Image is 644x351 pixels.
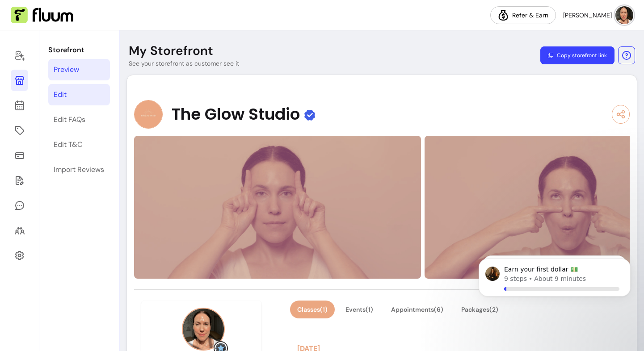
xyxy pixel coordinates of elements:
[540,46,615,64] button: Copy storefront link
[134,136,421,279] img: https://d22cr2pskkweo8.cloudfront.net/4dcf7220-3d86-49e6-8d1f-57e28b6c912f
[59,262,119,297] button: Messages
[54,64,79,75] div: Preview
[11,120,28,141] a: Offerings
[182,308,225,351] img: Provider image
[129,43,213,59] p: My Storefront
[615,6,633,24] img: avatar
[119,262,179,297] button: Tasks
[48,159,110,180] a: Import Reviews
[172,105,300,123] span: The Glow Studio
[11,70,28,91] a: Storefront
[134,100,163,129] img: Provider image
[76,4,105,19] h1: Tasks
[11,245,28,266] a: Settings
[48,59,110,80] a: Preview
[563,6,633,24] button: avatar[PERSON_NAME]
[157,4,173,20] div: Close
[54,89,67,100] div: Edit
[563,11,612,20] span: [PERSON_NAME]
[465,248,644,347] iframe: Intercom notifications message
[129,59,239,68] p: See your storefront as customer see it
[454,301,505,318] button: Packages(2)
[384,301,450,318] button: Appointments(6)
[70,47,109,58] h2: No tasks
[29,76,150,85] p: Check back later for updates.
[54,164,104,175] div: Import Reviews
[11,220,28,241] a: Clients
[11,195,28,216] a: My Messages
[490,6,556,24] a: Refer & Earn
[48,109,110,130] a: Edit FAQs
[21,284,39,290] span: Home
[11,170,28,191] a: Forms
[11,145,28,166] a: Sales
[54,114,85,125] div: Edit FAQs
[48,45,110,55] p: Storefront
[11,95,28,116] a: Calendar
[139,284,159,290] span: Tasks
[54,139,82,150] div: Edit T&C
[290,301,335,318] button: Classes(1)
[29,67,150,76] p: There are currently no tasks available.
[11,45,28,66] a: Home
[48,84,110,105] a: Edit
[48,134,110,155] a: Edit T&C
[74,284,105,290] span: Messages
[338,301,380,318] button: Events(1)
[11,7,73,24] img: Fluum Logo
